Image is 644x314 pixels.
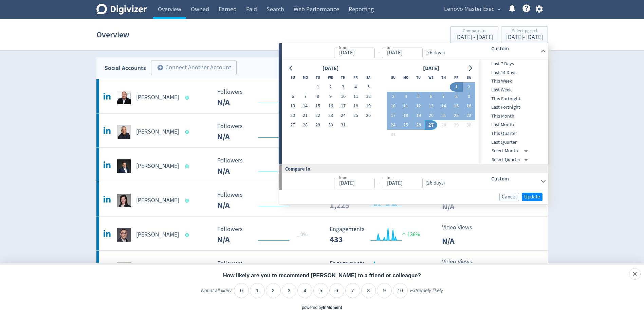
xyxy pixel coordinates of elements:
button: 10 [337,92,349,101]
button: 1 [450,82,462,92]
div: This Week [479,77,547,86]
button: 1 [312,82,324,92]
button: 27 [287,120,299,130]
svg: Followers N/A [214,260,316,278]
button: 16 [463,101,475,111]
img: Eddie Ang 洪珵东 undefined [117,159,131,173]
button: Lenovo Master Exec [442,4,502,15]
button: 13 [287,101,299,111]
span: This Fortnight [479,95,547,103]
button: 22 [450,111,462,120]
button: 28 [437,120,450,130]
button: 23 [324,111,337,120]
button: 31 [387,130,400,139]
svg: Engagements 433 [326,226,428,244]
svg: Followers N/A [214,123,316,141]
div: from-to(26 days)Custom [282,59,548,164]
button: 12 [412,101,425,111]
span: Last Quarter [479,139,547,146]
label: from [339,45,347,50]
li: 3 [282,283,297,298]
button: 4 [349,82,362,92]
button: 9 [463,92,475,101]
button: 7 [299,92,312,101]
button: 2 [463,82,475,92]
button: 14 [437,101,450,111]
button: Update [522,193,542,201]
svg: Followers N/A [214,192,316,210]
button: 6 [287,92,299,101]
th: Thursday [437,73,450,82]
h6: Custom [491,175,538,183]
a: George Toh undefined[PERSON_NAME] Followers N/A _ 0% Followers N/A Engagements 158 Engagements 15... [96,251,548,285]
button: 21 [437,111,450,120]
button: 17 [387,111,400,120]
span: 136% [401,231,420,238]
div: This Quarter [479,129,547,138]
li: 1 [250,283,265,298]
div: Select period [506,29,543,34]
button: 22 [312,111,324,120]
div: Last Month [479,120,547,129]
button: 20 [287,111,299,120]
li: 7 [345,283,360,298]
button: 8 [312,92,324,101]
div: Last Fortnight [479,103,547,112]
div: from-to(26 days)Custom [282,173,548,190]
div: Close survey [629,268,641,280]
span: expand_more [496,6,502,12]
th: Saturday [362,73,375,82]
p: Video Views [442,257,481,266]
span: _ 0% [297,231,308,238]
li: 9 [377,283,392,298]
div: Last 7 Days [479,59,547,68]
button: 24 [387,120,400,130]
span: Data last synced: 27 Aug 2025, 6:02am (AEST) [185,130,191,134]
button: Compare to[DATE] - [DATE] [450,26,498,43]
span: Data last synced: 27 Aug 2025, 1:01am (AEST) [185,199,191,203]
div: This Fortnight [479,94,547,103]
button: 28 [299,120,312,130]
button: 5 [412,92,425,101]
button: 6 [425,92,437,101]
img: positive-performance.svg [401,231,407,236]
h5: [PERSON_NAME] [136,93,179,102]
button: 2 [324,82,337,92]
button: 16 [324,101,337,111]
div: ( 26 days ) [423,49,448,57]
button: 8 [450,92,462,101]
button: 21 [299,111,312,120]
button: 3 [337,82,349,92]
p: Video Views [442,223,481,232]
img: Eric Yu Hai undefined [117,228,131,242]
button: 19 [362,101,375,111]
button: 24 [337,111,349,120]
button: 12 [362,92,375,101]
th: Wednesday [425,73,437,82]
label: to [387,175,390,180]
th: Sunday [287,73,299,82]
button: Select period[DATE]- [DATE] [501,26,548,43]
h5: [PERSON_NAME] [136,196,179,205]
button: Go to previous month [287,64,296,73]
th: Monday [400,73,412,82]
button: 26 [362,111,375,120]
span: Update [524,194,540,199]
button: 5 [362,82,375,92]
span: This Month [479,112,547,120]
div: Compare to [455,29,493,34]
span: add_circle [157,64,164,71]
div: powered by inmoment [302,305,342,311]
button: 11 [400,101,412,111]
label: from [339,175,347,180]
label: Not at all likely [201,287,232,299]
img: Daryl Cromer undefined [117,91,131,104]
button: 29 [312,120,324,130]
button: 3 [387,92,400,101]
div: [DATE] [320,64,341,73]
button: Go to next month [465,64,475,73]
li: 0 [234,283,249,298]
div: [DATE] - [DATE] [455,34,493,40]
li: 10 [393,283,408,298]
button: 4 [400,92,412,101]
